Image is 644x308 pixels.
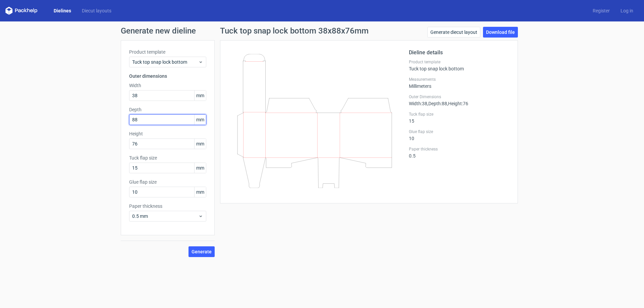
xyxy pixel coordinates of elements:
div: 0.5 [409,146,509,159]
h3: Outer dimensions [129,73,206,79]
h1: Generate new dieline [121,27,523,35]
a: Download file [483,27,518,38]
span: mm [194,139,206,149]
span: mm [194,115,206,125]
a: Generate diecut layout [427,27,480,38]
label: Measurements [409,77,509,82]
label: Glue flap size [129,179,206,185]
span: mm [194,90,206,101]
label: Paper thickness [129,203,206,209]
label: Paper thickness [409,146,509,152]
h2: Dieline details [409,49,509,57]
span: Width : 38 [409,101,427,106]
span: , Depth : 88 [427,101,447,106]
label: Tuck flap size [409,112,509,117]
div: 10 [409,129,509,141]
button: Generate [189,246,215,257]
label: Glue flap size [409,129,509,134]
div: Millimeters [409,77,509,89]
h1: Tuck top snap lock bottom 38x88x76mm [220,27,369,35]
a: Dielines [48,7,76,14]
span: 0.5 mm [132,213,198,220]
a: Log in [615,7,639,14]
a: Register [587,7,615,14]
div: 15 [409,112,509,124]
label: Tuck flap size [129,155,206,161]
label: Width [129,82,206,89]
span: mm [194,163,206,173]
span: , Height : 76 [447,101,468,106]
label: Product template [409,59,509,65]
span: Generate [192,249,212,254]
label: Height [129,130,206,137]
div: Tuck top snap lock bottom [409,59,509,71]
a: Diecut layouts [76,7,117,14]
span: Tuck top snap lock bottom [132,59,198,65]
span: mm [194,187,206,197]
label: Depth [129,106,206,113]
label: Outer Dimensions [409,94,509,100]
label: Product template [129,49,206,55]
